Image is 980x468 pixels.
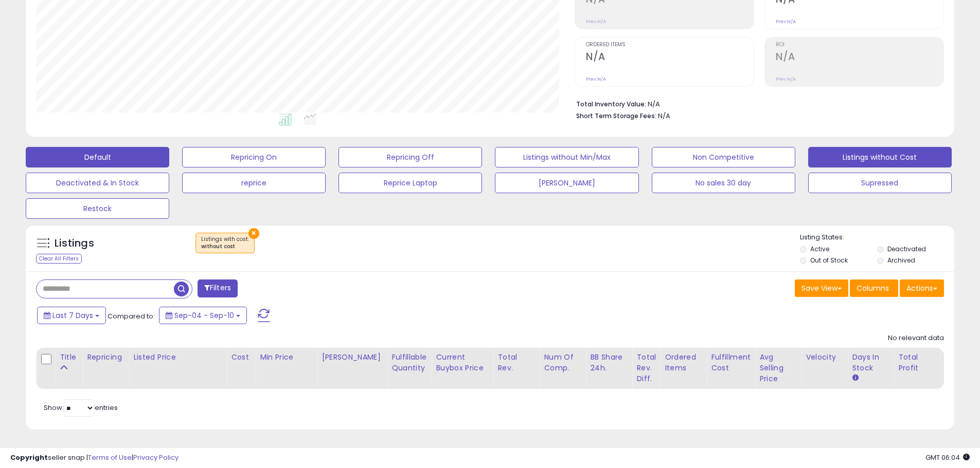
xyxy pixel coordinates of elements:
[37,307,106,324] button: Last 7 Days
[850,279,898,297] button: Columns
[711,352,751,373] div: Fulfillment Cost
[900,279,944,297] button: Actions
[436,352,489,373] div: Current Buybox Price
[60,352,78,363] div: Title
[808,173,952,193] button: Supressed
[182,147,326,167] button: Repricing On
[87,352,124,363] div: Repricing
[576,97,936,109] li: N/A
[586,51,754,65] h2: N/A
[198,279,238,297] button: Filters
[133,453,179,462] a: Privacy Policy
[201,243,249,250] div: without cost
[260,352,313,363] div: Min Price
[887,245,926,253] label: Deactivated
[108,311,155,321] span: Compared to:
[338,173,482,193] button: Reprice Laptop
[497,352,535,373] div: Total Rev.
[182,173,326,193] button: reprice
[810,245,829,253] label: Active
[391,352,427,373] div: Fulfillable Quantity
[495,147,638,167] button: Listings without Min/Max
[201,235,249,251] span: Listings with cost :
[52,310,93,321] span: Last 7 Days
[852,352,889,373] div: Days In Stock
[800,233,954,242] p: Listing States:
[55,236,94,251] h5: Listings
[36,254,82,264] div: Clear All Filters
[586,42,754,48] span: Ordered Items
[338,147,482,167] button: Repricing Off
[776,51,943,65] h2: N/A
[133,352,222,363] div: Listed Price
[652,147,795,167] button: Non Competitive
[590,352,628,373] div: BB Share 24h.
[26,198,169,219] button: Restock
[322,352,383,363] div: [PERSON_NAME]
[231,352,251,363] div: Cost
[665,352,702,373] div: Ordered Items
[658,111,670,121] span: N/A
[795,279,848,297] button: Save View
[495,173,638,193] button: [PERSON_NAME]
[776,18,796,25] small: Prev: N/A
[586,18,606,25] small: Prev: N/A
[26,147,169,167] button: Default
[806,352,843,363] div: Velocity
[88,453,132,462] a: Terms of Use
[10,453,179,463] div: seller snap | |
[776,76,796,82] small: Prev: N/A
[159,307,247,324] button: Sep-04 - Sep-10
[808,147,952,167] button: Listings without Cost
[925,453,970,462] span: 2025-09-18 06:04 GMT
[576,100,646,108] b: Total Inventory Value:
[544,352,581,373] div: Num of Comp.
[857,283,889,293] span: Columns
[26,173,169,193] button: Deactivated & In Stock
[898,352,936,373] div: Total Profit
[887,256,915,265] label: Archived
[248,228,259,239] button: ×
[586,76,606,82] small: Prev: N/A
[810,256,848,265] label: Out of Stock
[852,373,858,383] small: Days In Stock.
[652,173,795,193] button: No sales 30 day
[44,403,118,413] span: Show: entries
[776,42,943,48] span: ROI
[576,111,656,120] b: Short Term Storage Fees:
[759,352,797,384] div: Avg Selling Price
[10,453,48,462] strong: Copyright
[888,333,944,343] div: No relevant data
[174,310,234,321] span: Sep-04 - Sep-10
[636,352,656,384] div: Total Rev. Diff.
